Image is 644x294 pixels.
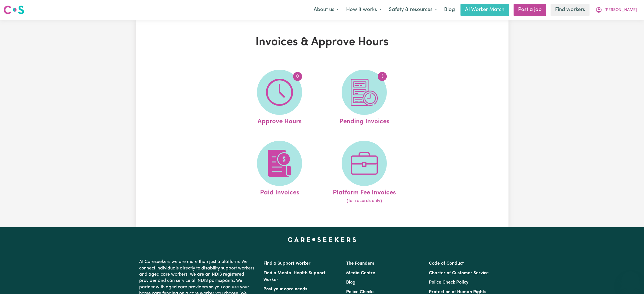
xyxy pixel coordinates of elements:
[333,186,396,198] span: Platform Fee Invoices
[429,261,464,266] a: Code of Conduct
[592,4,641,16] button: My Account
[263,287,307,291] a: Post your care needs
[441,4,458,16] a: Blog
[3,3,24,16] a: Careseekers logo
[288,237,356,242] a: Careseekers home page
[346,261,374,266] a: The Founders
[347,198,382,204] span: (for records only)
[514,4,546,16] a: Post a job
[429,280,468,285] a: Police Check Policy
[293,72,302,81] span: 0
[239,141,320,205] a: Paid Invoices
[378,72,387,81] span: 3
[257,115,302,127] span: Approve Hours
[621,271,639,289] iframe: Button to launch messaging window, conversation in progress
[460,4,509,16] a: AI Worker Match
[3,5,24,15] img: Careseekers logo
[310,4,342,16] button: About us
[324,141,405,205] a: Platform Fee Invoices(for records only)
[263,271,326,282] a: Find a Mental Health Support Worker
[339,115,389,127] span: Pending Invoices
[263,261,311,266] a: Find a Support Worker
[551,4,590,16] a: Find workers
[324,70,405,127] a: Pending Invoices
[201,36,443,49] h1: Invoices & Approve Hours
[342,4,385,16] button: How it works
[429,271,489,275] a: Charter of Customer Service
[346,280,355,285] a: Blog
[604,7,637,13] span: [PERSON_NAME]
[346,271,375,275] a: Media Centre
[385,4,441,16] button: Safety & resources
[260,186,299,198] span: Paid Invoices
[239,70,320,127] a: Approve Hours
